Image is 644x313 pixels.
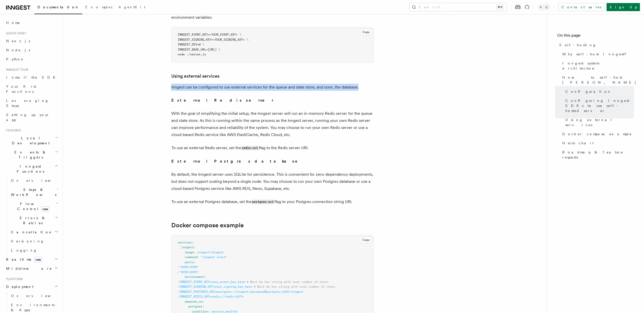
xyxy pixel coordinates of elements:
[559,42,596,48] span: Self-hosting
[9,199,59,213] button: Flow Controlnew
[171,222,244,229] a: Docker compose example
[560,129,634,139] a: Docker compose example
[6,48,30,52] span: Node.js
[197,251,224,254] span: inngest/inngest
[4,18,59,27] a: Home
[9,215,55,226] span: Errors & Retries
[4,255,59,264] button: Realtimenew
[179,290,303,294] span: INNGEST_POSTGRES_URI=postgres://inngest:password@postgres:5432/inngest
[6,84,36,94] span: Your first Functions
[247,280,328,284] span: # Must be hex string with even number of chars
[6,99,49,108] span: Leveraging Steps
[4,148,59,162] button: Events & Triggers
[560,148,634,162] a: Roadmap & feature requests
[560,50,634,59] a: Why self-host Inngest?
[178,241,192,244] span: services
[563,96,634,115] a: Configuring Inngest SDKs to use self-hosted server
[4,136,55,146] span: Local Development
[188,305,202,308] span: postgres
[6,75,58,79] span: Install the SDK
[562,150,634,160] span: Roadmap & feature requests
[171,171,374,192] p: By default, the Inngest server uses SQLite for persistence. This is convenient for zero-dependenc...
[4,133,59,148] button: Local Development
[4,164,55,174] span: Inngest Functions
[4,277,23,281] span: Platform
[6,20,20,25] span: Home
[360,29,372,35] button: Copy
[4,266,52,271] span: Middleware
[4,31,26,35] span: Quick start
[4,282,59,291] button: Deployment
[204,275,206,279] span: :
[9,230,53,235] span: Cancellation
[34,257,42,262] span: new
[185,275,204,279] span: environment
[9,213,59,228] button: Errors & Retries
[178,290,179,294] span: -
[178,295,179,298] span: -
[9,201,56,211] span: Flow Control
[185,255,197,259] span: command
[34,2,82,14] a: Documentation
[4,257,42,262] span: Realtime
[607,3,640,11] a: Sign Up
[85,5,112,9] span: Examples
[409,3,507,11] button: Search...⌘K
[194,245,195,249] span: :
[9,185,59,199] button: Steps & Workflows
[4,162,59,176] button: Inngest Functions
[9,176,59,185] a: Overview
[194,251,195,254] span: :
[538,4,550,10] button: Toggle dark mode
[557,32,634,40] h4: On this page
[4,73,59,82] a: Install the SDK
[565,89,611,94] span: Configuration
[557,40,634,50] a: Self-hosting
[178,33,241,36] span: INNGEST_EVENT_KEY=<YOUR_EVENT_KEY> \
[194,260,195,264] span: :
[171,198,374,206] p: To use an external Postgres database, set the flag to your Postgres connection string URI.
[563,87,634,96] a: Configuration
[179,280,245,284] span: INNGEST_EVENT_KEY=your_event_key_here
[37,5,79,9] span: Documentation
[4,46,59,55] a: Node.js
[201,255,227,259] span: "inngest start"
[252,200,275,204] code: postgres-uri
[9,237,59,246] a: Versioning
[11,239,44,243] span: Versioning
[185,300,202,303] span: depends_on
[118,5,145,9] span: AgentKit
[171,73,219,80] a: Using external services
[562,75,636,85] span: How to self-host [PERSON_NAME]
[11,303,55,312] span: Environments & Apps
[178,285,179,288] span: -
[178,48,220,51] span: INNGEST_BASE_URL=[URL] \
[4,68,28,72] span: Inngest tour
[178,53,206,56] span: node ./server.js
[179,265,199,269] span: "8288:8288"
[171,159,305,164] strong: External Postgres database
[558,3,605,11] a: Contact sales
[562,52,630,57] span: Why self-host Inngest?
[178,43,204,46] span: INNGEST_DEV=0 \
[185,251,194,254] span: image
[178,38,248,41] span: INNGEST_SIGNING_KEY=<YOUR_SIGNING_KEY> \
[11,294,63,298] span: Overview
[4,128,21,132] span: Features
[4,264,59,273] button: Middleware
[197,255,199,259] span: :
[4,176,59,255] div: Inngest Functions
[202,300,204,303] span: :
[178,270,179,274] span: -
[9,246,59,255] a: Logging
[562,141,594,146] span: Helm chart
[202,305,204,308] span: :
[171,84,374,91] p: Inngest can be configured to use external services for the queue and state store, and soon, the d...
[560,73,634,87] a: How to self-host [PERSON_NAME]
[179,270,199,274] span: "8289:8289"
[563,115,634,129] a: Using external services
[4,55,59,64] a: Python
[178,280,179,284] span: -
[4,284,33,289] span: Deployment
[179,285,252,288] span: INNGEST_SIGNING_KEY=your_signing_key_here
